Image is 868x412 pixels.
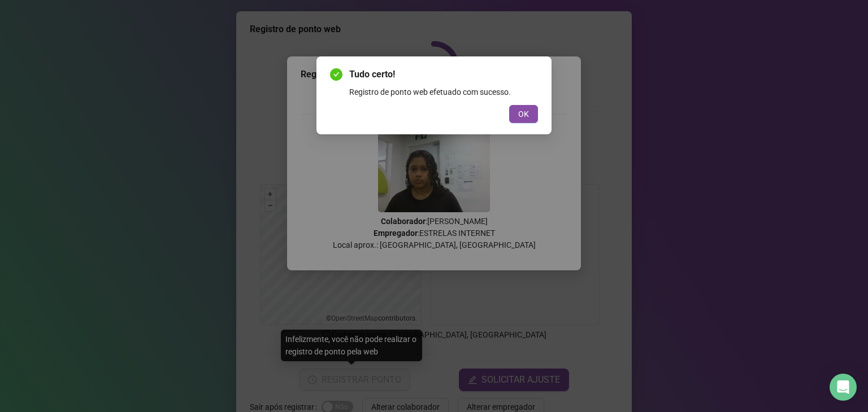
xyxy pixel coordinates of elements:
div: Registro de ponto web efetuado com sucesso. [349,86,538,98]
span: check-circle [330,68,342,81]
span: OK [518,108,529,120]
span: Tudo certo! [349,68,538,81]
button: OK [509,105,538,123]
div: Open Intercom Messenger [830,374,857,401]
